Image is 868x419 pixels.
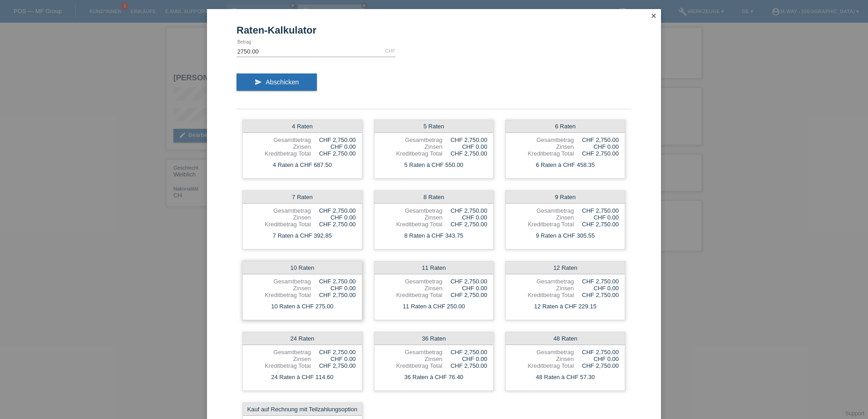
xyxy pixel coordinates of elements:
[249,349,311,356] div: Gesamtbetrag
[380,292,443,298] div: Kreditbetrag Total
[506,332,625,345] div: 48 Raten
[512,292,574,298] div: Kreditbetrag Total
[249,221,311,228] div: Kreditbetrag Total
[442,285,487,292] div: CHF 0.00
[512,150,574,157] div: Kreditbetrag Total
[380,349,443,356] div: Gesamtbetrag
[442,207,487,214] div: CHF 2,750.00
[574,221,619,228] div: CHF 2,750.00
[512,207,574,214] div: Gesamtbetrag
[311,349,356,356] div: CHF 2,750.00
[442,214,487,221] div: CHF 0.00
[512,278,574,285] div: Gesamtbetrag
[249,356,311,362] div: Zinsen
[375,371,493,383] div: 36 Raten à CHF 76.40
[380,278,443,285] div: Gesamtbetrag
[648,11,660,22] a: close
[375,230,493,242] div: 8 Raten à CHF 343.75
[243,120,362,133] div: 4 Raten
[249,278,311,285] div: Gesamtbetrag
[574,207,619,214] div: CHF 2,750.00
[311,221,356,228] div: CHF 2,750.00
[442,278,487,285] div: CHF 2,750.00
[574,136,619,143] div: CHF 2,750.00
[311,214,356,221] div: CHF 0.00
[442,143,487,150] div: CHF 0.00
[311,207,356,214] div: CHF 2,750.00
[650,12,657,19] i: close
[311,362,356,369] div: CHF 2,750.00
[512,221,574,228] div: Kreditbetrag Total
[249,207,311,214] div: Gesamtbetrag
[512,349,574,356] div: Gesamtbetrag
[380,143,443,150] div: Zinsen
[255,78,262,86] i: send
[442,221,487,228] div: CHF 2,750.00
[249,214,311,221] div: Zinsen
[243,371,362,383] div: 24 Raten à CHF 114.60
[385,48,395,54] div: CHF
[380,356,443,362] div: Zinsen
[380,221,443,228] div: Kreditbetrag Total
[311,285,356,292] div: CHF 0.00
[243,301,362,312] div: 10 Raten à CHF 275.00
[375,301,493,312] div: 11 Raten à CHF 250.00
[574,349,619,356] div: CHF 2,750.00
[266,78,299,86] span: Abschicken
[243,191,362,204] div: 7 Raten
[380,150,443,157] div: Kreditbetrag Total
[311,136,356,143] div: CHF 2,750.00
[375,159,493,171] div: 5 Raten à CHF 550.00
[311,356,356,362] div: CHF 0.00
[249,143,311,150] div: Zinsen
[442,362,487,369] div: CHF 2,750.00
[442,136,487,143] div: CHF 2,750.00
[574,362,619,369] div: CHF 2,750.00
[380,136,443,143] div: Gesamtbetrag
[249,292,311,298] div: Kreditbetrag Total
[243,332,362,345] div: 24 Raten
[574,214,619,221] div: CHF 0.00
[237,73,317,91] button: send Abschicken
[237,24,631,36] h1: Raten-Kalkulator
[574,278,619,285] div: CHF 2,750.00
[506,120,625,133] div: 6 Raten
[380,214,443,221] div: Zinsen
[243,230,362,242] div: 7 Raten à CHF 392.85
[375,262,493,274] div: 11 Raten
[574,143,619,150] div: CHF 0.00
[512,285,574,292] div: Zinsen
[512,356,574,362] div: Zinsen
[249,136,311,143] div: Gesamtbetrag
[512,214,574,221] div: Zinsen
[506,230,625,242] div: 9 Raten à CHF 305.55
[442,292,487,298] div: CHF 2,750.00
[249,150,311,157] div: Kreditbetrag Total
[574,356,619,362] div: CHF 0.00
[442,349,487,356] div: CHF 2,750.00
[375,120,493,133] div: 5 Raten
[506,371,625,383] div: 48 Raten à CHF 57.30
[512,136,574,143] div: Gesamtbetrag
[512,143,574,150] div: Zinsen
[512,362,574,369] div: Kreditbetrag Total
[249,285,311,292] div: Zinsen
[243,403,362,416] div: Kauf auf Rechnung mit Teilzahlungsoption
[574,292,619,298] div: CHF 2,750.00
[506,301,625,312] div: 12 Raten à CHF 229.15
[311,292,356,298] div: CHF 2,750.00
[243,262,362,274] div: 10 Raten
[311,150,356,157] div: CHF 2,750.00
[243,159,362,171] div: 4 Raten à CHF 687.50
[311,143,356,150] div: CHF 0.00
[574,285,619,292] div: CHF 0.00
[506,191,625,204] div: 9 Raten
[380,207,443,214] div: Gesamtbetrag
[249,362,311,369] div: Kreditbetrag Total
[442,150,487,157] div: CHF 2,750.00
[442,356,487,362] div: CHF 0.00
[375,191,493,204] div: 8 Raten
[311,278,356,285] div: CHF 2,750.00
[375,332,493,345] div: 36 Raten
[380,362,443,369] div: Kreditbetrag Total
